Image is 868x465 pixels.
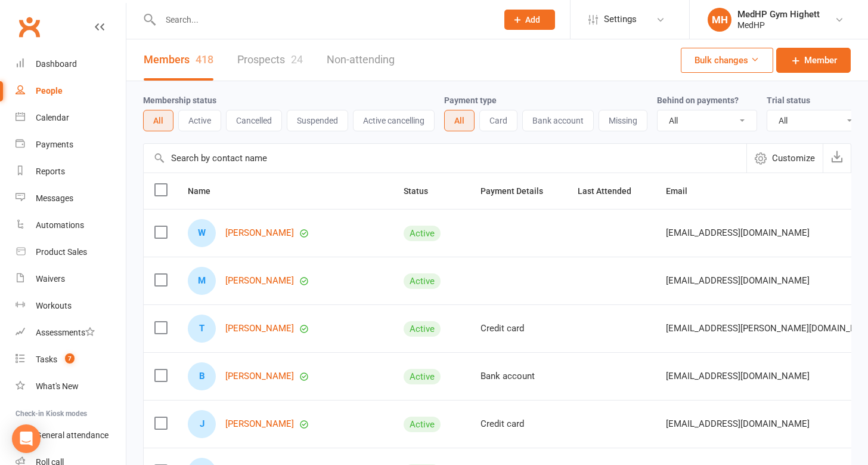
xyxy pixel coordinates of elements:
[188,219,216,247] div: Wilma
[599,110,647,131] button: Missing
[480,371,556,381] div: Bank account
[504,10,555,30] button: Add
[36,381,79,391] div: What's New
[737,9,820,20] div: MedHP Gym Highett
[772,151,815,165] span: Customize
[178,110,221,131] button: Active
[578,186,644,196] span: Last Attended
[737,20,820,30] div: MedHP
[15,373,126,400] a: What's New
[14,12,44,42] a: Clubworx
[36,113,69,122] div: Calendar
[708,8,731,32] div: MH
[237,39,303,81] a: Prospects24
[15,319,126,346] a: Assessments
[36,274,65,284] div: Waivers
[444,96,497,105] label: Payment type
[746,144,823,173] button: Customize
[225,371,294,381] a: [PERSON_NAME]
[15,78,126,104] a: People
[36,167,65,176] div: Reports
[578,184,644,198] button: Last Attended
[404,226,441,241] div: Active
[188,267,216,295] div: Mick
[767,96,810,105] label: Trial status
[36,140,73,149] div: Payments
[404,184,441,198] button: Status
[15,212,126,239] a: Automations
[12,424,41,453] div: Open Intercom Messenger
[666,186,700,196] span: Email
[525,15,540,24] span: Add
[15,104,126,131] a: Calendar
[15,239,126,266] a: Product Sales
[15,51,126,78] a: Dashboard
[65,353,75,364] span: 7
[444,110,475,131] button: All
[143,110,173,131] button: All
[666,365,810,387] span: [EMAIL_ADDRESS][DOMAIN_NAME]
[15,185,126,212] a: Messages
[480,419,556,429] div: Credit card
[36,430,108,440] div: General attendance
[36,328,95,337] div: Assessments
[36,247,87,257] div: Product Sales
[804,53,837,67] span: Member
[291,53,303,66] div: 24
[404,417,441,432] div: Active
[404,369,441,384] div: Active
[15,158,126,185] a: Reports
[225,419,294,429] a: [PERSON_NAME]
[225,276,294,286] a: [PERSON_NAME]
[480,184,556,198] button: Payment Details
[15,131,126,158] a: Payments
[188,362,216,390] div: Barbara
[353,110,435,131] button: Active cancelling
[188,186,224,196] span: Name
[479,110,517,131] button: Card
[188,184,224,198] button: Name
[225,324,294,334] a: [PERSON_NAME]
[287,110,348,131] button: Suspended
[36,86,63,96] div: People
[666,269,810,292] span: [EMAIL_ADDRESS][DOMAIN_NAME]
[144,39,213,81] a: Members418
[776,48,851,73] a: Member
[36,59,77,69] div: Dashboard
[226,110,282,131] button: Cancelled
[404,321,441,337] div: Active
[36,193,73,203] div: Messages
[666,412,810,435] span: [EMAIL_ADDRESS][DOMAIN_NAME]
[404,273,441,289] div: Active
[522,110,594,131] button: Bank account
[144,144,746,173] input: Search by contact name
[15,346,126,373] a: Tasks 7
[188,410,216,438] div: Jennie
[36,301,72,310] div: Workouts
[604,6,637,33] span: Settings
[36,220,84,230] div: Automations
[225,228,294,238] a: [PERSON_NAME]
[188,315,216,343] div: Tony
[480,324,556,334] div: Credit card
[36,355,57,364] div: Tasks
[681,48,773,73] button: Bulk changes
[327,39,395,81] a: Non-attending
[196,53,213,66] div: 418
[15,292,126,319] a: Workouts
[666,184,700,198] button: Email
[657,96,739,105] label: Behind on payments?
[143,96,216,105] label: Membership status
[15,422,126,449] a: General attendance kiosk mode
[15,266,126,292] a: Waivers
[157,11,489,28] input: Search...
[666,221,810,244] span: [EMAIL_ADDRESS][DOMAIN_NAME]
[480,186,556,196] span: Payment Details
[404,186,441,196] span: Status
